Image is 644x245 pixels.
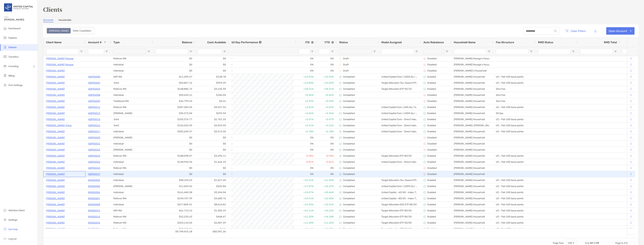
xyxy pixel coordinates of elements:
img: icon image [423,149,426,151]
div: United Capital Core (100% Eq / 0% Fi) [379,110,421,116]
img: icon image [423,88,426,90]
div: Rollover IRA [111,86,153,92]
a: [PERSON_NAME] [46,75,65,79]
img: complete icon [339,88,342,90]
a: 4QP05000 [88,75,100,79]
div: $1,664.10 [195,159,229,165]
div: -0.81% [316,159,336,165]
img: icon image [423,155,426,157]
div: Individual [111,159,153,165]
a: 4QP05012 [88,111,100,115]
p: [PERSON_NAME] [46,136,65,140]
div: $36,799.63 [153,98,195,104]
a: [PERSON_NAME] [46,93,65,97]
div: UC - Flat 100 basis points [493,122,535,128]
div: 0% [316,62,336,68]
span: Dashboard [8,27,20,30]
img: draft icon [339,70,342,72]
p: [PERSON_NAME] [46,166,65,170]
div: [PERSON_NAME] Household [451,141,493,147]
div: +13.92% [316,74,336,80]
a: 4QP05022 [88,148,100,152]
a: Households [58,19,71,22]
a: [PERSON_NAME] [46,129,65,134]
button: Clear Filters [563,27,588,35]
a: 4QP05025 [88,166,100,170]
img: complete icon [339,82,342,84]
button: Open Filter Menu [223,50,226,53]
img: complete icon [339,106,342,108]
div: +3.47% [296,116,316,122]
input: Balance Filter Input [156,49,188,54]
img: investing icon [3,64,7,68]
div: 0% [296,165,316,171]
div: Joint [111,122,153,128]
p: [PERSON_NAME] [46,148,65,152]
a: 4QP05002 [88,87,100,91]
img: complete icon [339,124,342,127]
div: $188,098.07 [153,153,195,159]
div: +4.01% [296,104,316,110]
img: billing icon [3,73,7,78]
a: [PERSON_NAME] [46,99,65,103]
a: 4QP05001 [88,81,100,85]
div: Target Allocation ETF 80/20 [379,153,421,159]
div: Rollover IRA [111,165,153,171]
p: 4QP05017 [88,129,100,134]
div: [PERSON_NAME] Household [451,86,493,92]
div: 0% [296,171,316,177]
div: 50 bps [493,110,535,116]
div: Rollover IRA [111,153,153,159]
div: UC - Flat 100 basis points [493,159,535,165]
div: [PERSON_NAME] Household [451,159,493,165]
div: $50,410.11 [153,92,195,98]
img: icon image [423,137,426,139]
a: [PERSON_NAME] [46,154,65,158]
div: $55,867.12 [153,80,195,86]
div: 0% [296,68,316,74]
div: [PERSON_NAME] [111,147,153,153]
div: [PERSON_NAME] [111,135,153,141]
div: $2,023.95 [195,122,229,128]
img: complete icon [339,118,342,121]
div: $0 [195,141,229,147]
p: [PERSON_NAME] Murage [46,63,73,67]
div: UC - Flat 100 basis points [493,116,535,122]
img: draft icon [339,57,342,60]
div: $0 [153,56,195,62]
div: 0% [316,147,336,153]
div: +18.21% [296,86,316,92]
div: UC - Flat 100 basis points [493,153,535,159]
a: 4QP05008 [88,93,100,97]
div: $0 [153,135,195,141]
div: 0% [296,56,316,62]
button: Open Filter Menu [147,50,150,53]
img: pipeline icon [3,36,7,40]
input: Client Name Filter Input [46,49,79,54]
a: 4QP05009 [88,99,100,103]
a: [PERSON_NAME] [46,142,65,146]
p: 4QP05015 [88,117,100,121]
div: $0 [153,62,195,68]
div: United Capital Core - Direct Indexing (70% Eq / 30% Fi) (GOV/CORP) [379,116,421,122]
div: [PERSON_NAME] Household [451,147,493,153]
div: $0 [195,135,229,141]
div: +5.21% [296,122,316,128]
a: [PERSON_NAME] [46,160,65,164]
p: 4QP05020 [88,136,100,140]
div: Individual [111,68,153,74]
div: $387,282.55 [153,104,195,110]
div: +13.00% [316,80,336,86]
button: Open Filter Menu [446,50,448,53]
a: Open Account [606,27,635,35]
p: [PERSON_NAME] [46,87,65,91]
div: UC - Flat 100 basis points [493,129,535,134]
button: Open Filter Menu [105,50,108,53]
img: icon image [423,82,426,84]
a: [PERSON_NAME] [46,117,65,121]
div: Individual [111,141,153,147]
